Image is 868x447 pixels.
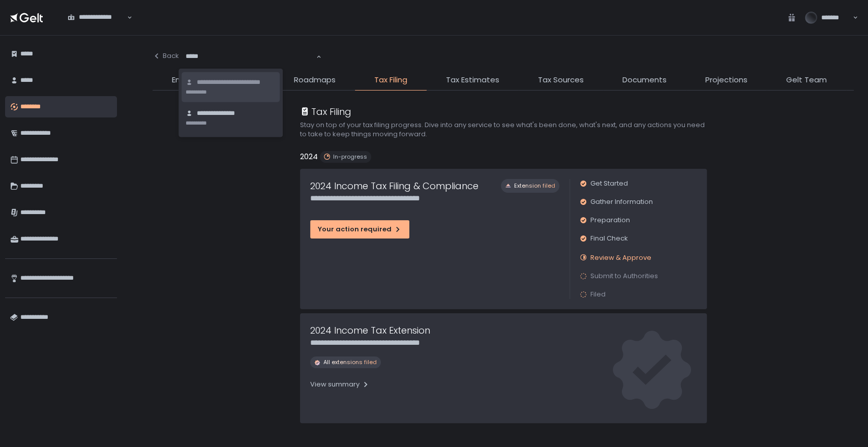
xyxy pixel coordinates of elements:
span: Review & Approve [590,253,651,262]
button: Back [153,46,179,66]
span: Projections [705,74,747,86]
div: Search for option [179,46,321,67]
span: Filed [590,290,606,299]
span: Preparation [590,216,630,225]
span: All extensions filed [323,359,377,366]
input: Search for option [186,51,315,62]
span: Gather Information [590,197,653,206]
span: In-progress [333,153,367,161]
span: Tax Sources [538,74,584,86]
h1: 2024 Income Tax Filing & Compliance [310,179,478,193]
div: Your action required [318,225,402,234]
span: Extension filed [514,182,555,190]
div: Search for option [61,7,132,28]
span: Submit to Authorities [590,272,658,281]
h1: 2024 Income Tax Extension [310,323,430,337]
span: Gelt Team [786,74,827,86]
h2: Stay on top of your tax filing progress. Dive into any service to see what's been done, what's ne... [300,121,707,139]
span: Roadmaps [294,74,336,86]
div: View summary [310,380,370,389]
button: View summary [310,376,370,393]
span: Final Check [590,234,628,243]
span: Entity [172,74,193,86]
h2: 2024 [300,151,318,163]
span: Get Started [590,179,628,188]
span: Tax Estimates [446,74,499,86]
div: Tax Filing [300,105,351,118]
span: Tax Filing [374,74,407,86]
input: Search for option [68,22,126,32]
div: Back [153,51,179,61]
button: Your action required [310,220,409,239]
span: Documents [622,74,667,86]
